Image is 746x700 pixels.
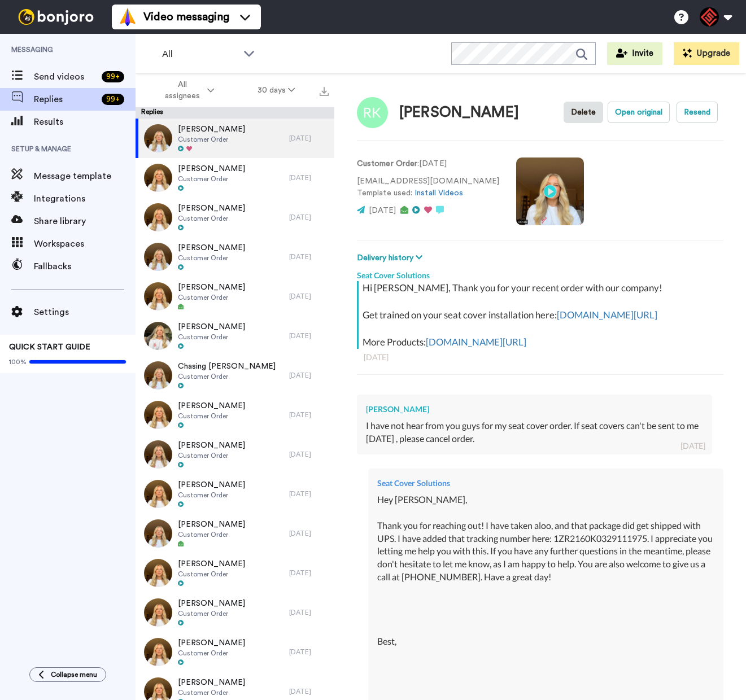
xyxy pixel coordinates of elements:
span: Customer Order [178,609,245,618]
img: 47f8ce9d-4074-403c-aa30-26990c70bacf-thumb.jpg [144,638,172,666]
div: [DATE] [289,529,329,538]
img: 2b905651-5b4c-4456-8a58-77f7de7354a2-thumb.jpg [144,598,172,627]
div: [DATE] [289,410,329,419]
span: Customer Order [178,688,245,697]
span: Send videos [34,70,97,84]
button: All assignees [138,75,236,106]
a: [DOMAIN_NAME][URL] [426,336,526,348]
div: [DATE] [289,292,329,301]
div: [DATE] [289,213,329,222]
img: export.svg [320,87,329,96]
img: d2686785-8f53-4271-8eae-b986a806cf62-thumb.jpg [144,401,172,429]
a: [DOMAIN_NAME][URL] [557,309,657,321]
span: QUICK START GUIDE [9,343,90,351]
div: [DATE] [364,352,717,363]
span: Customer Order [178,135,245,144]
span: Customer Order [178,174,245,183]
span: [DATE] [369,207,396,215]
p: [EMAIL_ADDRESS][DOMAIN_NAME] Template used: [357,176,499,199]
div: I have not hear from you guys for my seat cover order. If seat covers can't be sent to me [DATE] ... [366,419,703,445]
span: [PERSON_NAME] [178,242,245,253]
img: f0d36fcb-40ce-41f9-bc78-fb01478e433e-thumb.jpg [144,322,172,350]
div: [DATE] [289,371,329,380]
button: Export all results that match these filters now. [316,82,332,99]
img: 27e87c12-1ba6-4f9d-a453-727b6517aed9-thumb.jpg [144,361,172,390]
span: [PERSON_NAME] [178,677,245,688]
span: Settings [34,305,136,319]
span: Customer Order [178,293,245,302]
a: [PERSON_NAME]Customer Order[DATE] [136,395,334,435]
div: [DATE] [289,331,329,340]
div: [DATE] [289,568,329,577]
img: Image of Roland Kaneshiro [357,97,388,128]
span: Customer Order [178,451,245,460]
button: Collapse menu [29,667,106,682]
img: 036751aa-f9be-411c-b915-3c9933234beb-thumb.jpg [144,243,172,271]
img: b16e17cf-ed54-4663-883d-5267cff4386d-thumb.jpg [144,440,172,469]
span: Customer Order [178,253,245,262]
img: 51607d62-fee8-4b3c-a29c-50165726029e-thumb.jpg [144,519,172,548]
button: Invite [607,42,662,65]
a: Install Videos [415,189,463,197]
span: Collapse menu [51,670,97,679]
span: Share library [34,215,136,228]
span: Customer Order [178,372,276,381]
div: [DATE] [289,450,329,459]
span: Customer Order [178,570,245,579]
span: All [162,47,238,61]
span: [PERSON_NAME] [178,400,245,412]
img: b03c2c22-6a48-482b-bf23-d3052d6bd9f3-thumb.jpg [144,480,172,508]
a: [PERSON_NAME]Customer Order[DATE] [136,553,334,593]
a: [PERSON_NAME]Customer Order[DATE] [136,435,334,474]
span: Fallbacks [34,260,136,273]
img: d19811c7-2937-41f4-b058-6dbe87269fd1-thumb.jpg [144,203,172,231]
img: 7a7b60e0-a2e3-41b4-b711-80f08efe35d1-thumb.jpg [144,124,172,152]
a: [PERSON_NAME]Customer Order[DATE] [136,198,334,237]
div: [PERSON_NAME] [366,404,703,415]
span: [PERSON_NAME] [178,598,245,609]
div: 99 + [102,71,124,82]
button: Delete [564,102,603,123]
span: Customer Order [178,333,245,342]
span: [PERSON_NAME] [178,203,245,214]
span: [PERSON_NAME] [178,558,245,570]
div: [DATE] [289,648,329,657]
a: [PERSON_NAME]Customer Order[DATE] [136,474,334,514]
button: Upgrade [674,42,739,65]
a: [PERSON_NAME]Customer Order[DATE] [136,593,334,632]
span: Customer Order [178,412,245,421]
a: [PERSON_NAME]Customer Order[DATE] [136,119,334,158]
div: Seat Cover Solutions [377,478,714,489]
div: [DATE] [289,252,329,261]
img: 67399500-55d2-4eab-b767-1f549c746439-thumb.jpg [144,559,172,587]
div: [DATE] [289,608,329,617]
div: 99 + [102,94,124,105]
span: [PERSON_NAME] [178,124,245,135]
div: [DATE] [680,440,705,452]
img: 4d26e47f-74f0-436c-972f-22d25dd5ea9e-thumb.jpg [144,164,172,192]
button: Open original [608,102,670,123]
strong: Customer Order [357,160,417,168]
span: [PERSON_NAME] [178,321,245,333]
button: Delivery history [357,252,426,264]
span: Integrations [34,192,136,205]
button: 30 days [236,80,317,100]
span: Results [34,115,136,129]
div: Replies [136,107,334,119]
span: Workspaces [34,237,136,251]
a: Chasing [PERSON_NAME]Customer Order[DATE] [136,356,334,395]
span: [PERSON_NAME] [178,519,245,530]
span: [PERSON_NAME] [178,440,245,451]
span: 100% [9,357,27,366]
div: Hi [PERSON_NAME], Thank you for your recent order with our company! Get trained on your seat cove... [363,281,721,349]
div: [PERSON_NAME] [399,104,519,121]
span: [PERSON_NAME] [178,637,245,649]
span: [PERSON_NAME] [178,479,245,491]
span: Customer Order [178,530,245,539]
span: Customer Order [178,214,245,223]
a: [PERSON_NAME]Customer Order[DATE] [136,158,334,198]
div: [DATE] [289,173,329,182]
div: [DATE] [289,134,329,143]
a: [PERSON_NAME]Customer Order[DATE] [136,514,334,553]
div: Seat Cover Solutions [357,264,723,281]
